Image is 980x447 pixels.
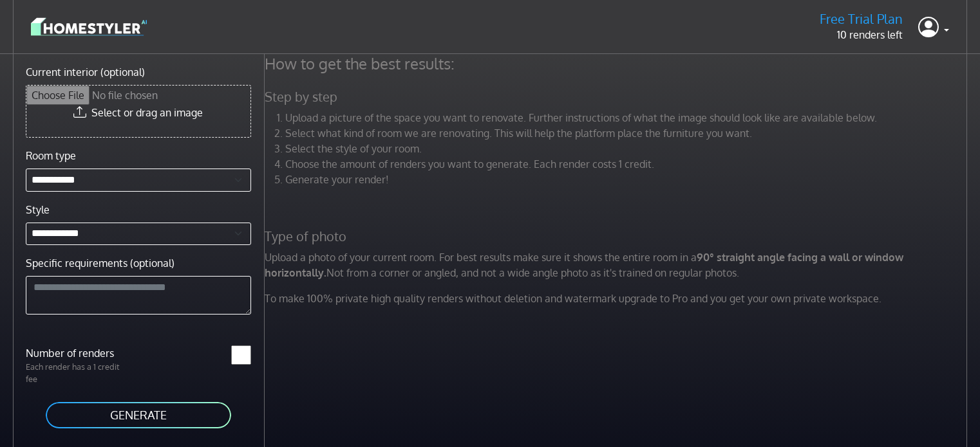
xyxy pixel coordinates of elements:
[26,255,174,271] label: Specific requirements (optional)
[257,228,978,244] h5: Type of photo
[26,202,50,217] label: Style
[285,110,970,125] li: Upload a picture of the space you want to renovate. Further instructions of what the image should...
[820,11,903,27] h5: Free Trial Plan
[285,141,970,156] li: Select the style of your room.
[285,125,970,141] li: Select what kind of room we are renovating. This will help the platform place the furniture you w...
[285,156,970,172] li: Choose the amount of renders you want to generate. Each render costs 1 credit.
[285,172,970,187] li: Generate your render!
[26,64,145,80] label: Current interior (optional)
[820,27,903,42] p: 10 renders left
[18,345,138,361] label: Number of renders
[257,250,978,280] p: Upload a photo of your current room. For best results make sure it shows the entire room in a Not...
[44,401,232,430] button: GENERATE
[257,54,978,73] h4: How to get the best results:
[18,361,138,385] p: Each render has a 1 credit fee
[257,291,978,306] p: To make 100% private high quality renders without deletion and watermark upgrade to Pro and you g...
[257,89,978,105] h5: Step by step
[31,15,147,38] img: logo-3de290ba35641baa71223ecac5eacb59cb85b4c7fdf211dc9aaecaaee71ea2f8.svg
[265,251,903,279] strong: 90° straight angle facing a wall or window horizontally.
[26,148,76,163] label: Room type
